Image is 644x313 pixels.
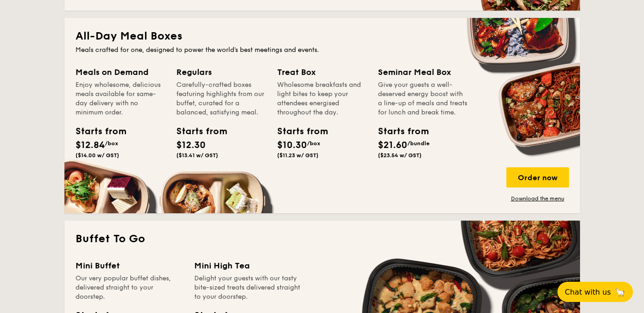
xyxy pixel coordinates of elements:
[506,195,569,202] a: Download the menu
[75,232,569,246] h2: Buffet To Go
[105,140,118,147] span: /box
[194,259,302,272] div: Mini High Tea
[75,29,569,44] h2: All-Day Meal Boxes
[75,80,165,117] div: Enjoy wholesome, delicious meals available for same-day delivery with no minimum order.
[176,152,218,159] span: ($13.41 w/ GST)
[277,152,319,159] span: ($11.23 w/ GST)
[378,80,468,117] div: Give your guests a well-deserved energy boost with a line-up of meals and treats for lunch and br...
[176,125,218,138] div: Starts from
[176,66,266,79] div: Regulars
[615,287,626,297] span: 🦙
[277,140,307,151] span: $10.30
[277,125,319,138] div: Starts from
[557,282,633,302] button: Chat with us🦙
[75,46,569,55] div: Meals crafted for one, designed to power the world's best meetings and events.
[176,80,266,117] div: Carefully-crafted boxes featuring highlights from our buffet, curated for a balanced, satisfying ...
[565,288,611,296] span: Chat with us
[277,66,367,79] div: Treat Box
[277,80,367,117] div: Wholesome breakfasts and light bites to keep your attendees energised throughout the day.
[506,167,569,188] div: Order now
[75,66,165,79] div: Meals on Demand
[407,140,429,147] span: /bundle
[75,259,183,272] div: Mini Buffet
[307,140,320,147] span: /box
[75,140,105,151] span: $12.84
[378,125,419,138] div: Starts from
[194,274,302,302] div: Delight your guests with our tasty bite-sized treats delivered straight to your doorstep.
[75,125,117,138] div: Starts from
[378,152,422,159] span: ($23.54 w/ GST)
[75,152,119,159] span: ($14.00 w/ GST)
[75,274,183,302] div: Our very popular buffet dishes, delivered straight to your doorstep.
[378,66,468,79] div: Seminar Meal Box
[176,140,206,151] span: $12.30
[378,140,407,151] span: $21.60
